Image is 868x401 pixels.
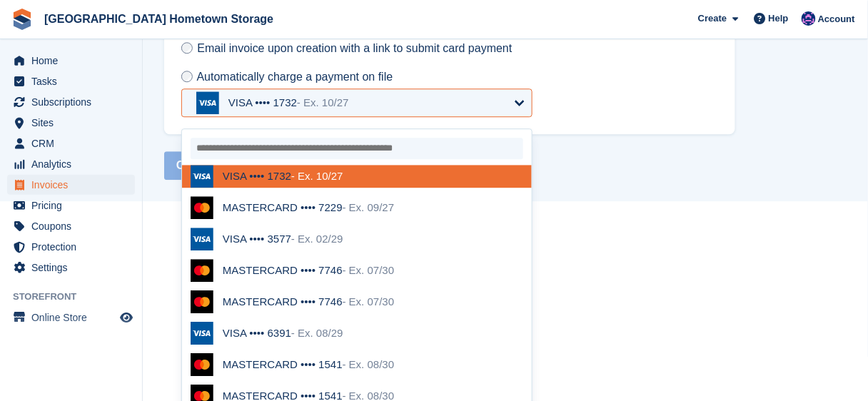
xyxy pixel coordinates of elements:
[818,12,855,26] span: Account
[7,258,135,278] a: menu
[7,175,135,195] a: menu
[197,42,512,54] span: Email invoice upon creation with a link to submit card payment
[31,308,117,328] span: Online Store
[191,196,213,219] img: mastercard-a07748ee4cc84171796510105f4fa67e3d10aacf8b92b2c182d96136c942126d.svg
[223,327,343,340] div: VISA •••• 6391
[343,264,395,276] span: - Ex. 07/30
[343,295,395,308] span: - Ex. 07/30
[191,165,213,188] img: visa-b694ef4212b07b5f47965f94a99afb91c8fa3d2577008b26e631fad0fb21120b.svg
[191,228,213,250] img: visa-b694ef4212b07b5f47965f94a99afb91c8fa3d2577008b26e631fad0fb21120b.svg
[223,295,394,308] div: MASTERCARD •••• 7746
[291,170,343,182] span: - Ex. 10/27
[191,322,213,345] img: visa-b694ef4212b07b5f47965f94a99afb91c8fa3d2577008b26e631fad0fb21120b.svg
[291,233,343,245] span: - Ex. 02/29
[31,92,117,112] span: Subscriptions
[223,358,394,371] div: MASTERCARD •••• 1541
[31,196,117,215] span: Pricing
[31,237,117,257] span: Protection
[31,154,117,174] span: Analytics
[197,71,393,83] span: Automatically charge a payment on file
[769,11,789,26] span: Help
[7,308,135,328] a: menu
[31,216,117,236] span: Coupons
[228,96,349,109] div: VISA •••• 1732
[7,113,135,133] a: menu
[191,290,213,313] img: mastercard-a07748ee4cc84171796510105f4fa67e3d10aacf8b92b2c182d96136c942126d.svg
[297,96,349,108] span: - Ex. 10/27
[223,233,343,245] div: VISA •••• 3577
[7,92,135,112] a: menu
[196,91,219,114] img: visa-b694ef4212b07b5f47965f94a99afb91c8fa3d2577008b26e631fad0fb21120b.svg
[164,151,266,180] button: Create Invoice
[31,175,117,195] span: Invoices
[343,358,395,370] span: - Ex. 08/30
[31,51,117,71] span: Home
[31,133,117,153] span: CRM
[11,9,33,30] img: stora-icon-8386f47178a22dfd0bd8f6a31ec36ba5ce8667c1dd55bd0f319d3a0aa187defe.svg
[223,170,343,183] div: VISA •••• 1732
[181,71,193,82] input: Automatically charge a payment on file
[13,290,142,304] span: Storefront
[802,11,816,26] img: Amy Liposky-Vincent
[7,196,135,215] a: menu
[223,201,394,214] div: MASTERCARD •••• 7229
[698,11,727,26] span: Create
[118,309,135,326] a: Preview store
[31,113,117,133] span: Sites
[7,237,135,257] a: menu
[223,264,394,277] div: MASTERCARD •••• 7746
[31,71,117,91] span: Tasks
[39,7,279,31] a: [GEOGRAPHIC_DATA] Hometown Storage
[7,51,135,71] a: menu
[291,327,343,339] span: - Ex. 08/29
[7,154,135,174] a: menu
[31,258,117,278] span: Settings
[7,71,135,91] a: menu
[181,42,193,54] input: Email invoice upon creation with a link to submit card payment
[7,133,135,153] a: menu
[7,216,135,236] a: menu
[191,259,213,282] img: mastercard-a07748ee4cc84171796510105f4fa67e3d10aacf8b92b2c182d96136c942126d.svg
[343,201,395,213] span: - Ex. 09/27
[191,353,213,376] img: mastercard-a07748ee4cc84171796510105f4fa67e3d10aacf8b92b2c182d96136c942126d.svg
